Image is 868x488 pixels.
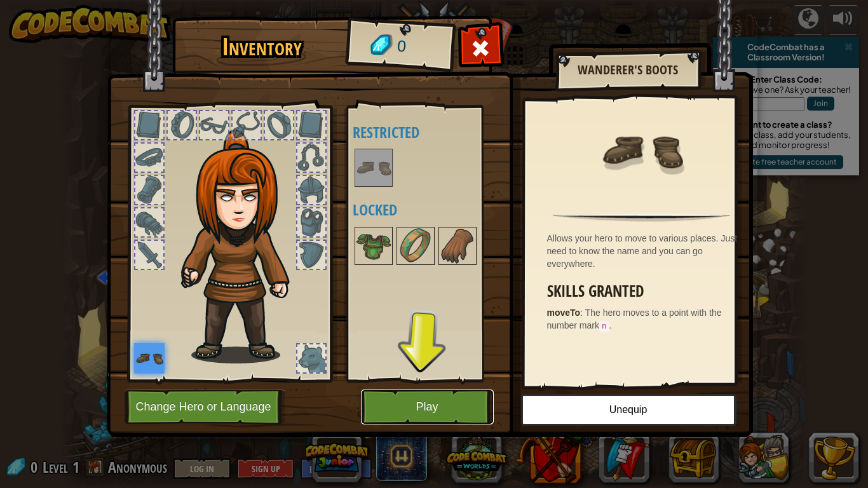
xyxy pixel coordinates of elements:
img: portrait.png [134,343,165,374]
h4: Restricted [353,124,512,140]
h1: Inventory [181,34,343,60]
code: n [599,321,609,332]
strong: moveTo [547,308,581,318]
button: Change Hero or Language [125,390,286,424]
img: portrait.png [600,109,683,192]
img: hr.png [553,213,729,222]
h3: Skills Granted [547,283,743,300]
span: The hero moves to a point with the number mark . [547,308,722,330]
img: hair_f2.png [175,130,312,363]
h4: Locked [353,201,512,218]
img: portrait.png [356,228,391,264]
img: portrait.png [356,150,391,186]
img: portrait.png [398,228,433,264]
h2: Wanderer's Boots [568,63,688,77]
button: Unequip [521,394,736,426]
img: portrait.png [440,228,475,264]
span: : [580,308,585,318]
span: 0 [396,35,407,58]
button: Play [361,390,494,424]
div: Allows your hero to move to various places. Just need to know the name and you can go everywhere. [547,232,743,270]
